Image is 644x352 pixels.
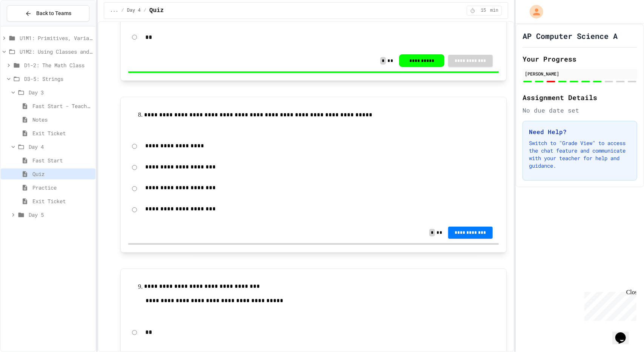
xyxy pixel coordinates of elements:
[149,6,164,15] span: Quiz
[144,8,146,14] span: /
[29,211,92,219] span: Day 5
[32,102,92,110] span: Fast Start - Teacher Only
[523,31,618,41] h1: AP Computer Science A
[612,322,636,344] iframe: chat widget
[32,184,92,191] span: Practice
[20,34,92,42] span: U1M1: Primitives, Variables, Basic I/O
[29,88,92,96] span: Day 3
[478,8,490,14] span: 15
[24,61,92,69] span: D1-2: The Math Class
[581,289,636,321] iframe: chat widget
[29,143,92,151] span: Day 4
[32,197,92,205] span: Exit Ticket
[32,156,92,164] span: Fast Start
[36,9,71,17] span: Back to Teams
[32,170,92,178] span: Quiz
[529,139,631,170] p: Switch to "Grade View" to access the chat feature and communicate with your teacher for help and ...
[127,8,141,14] span: Day 4
[490,8,499,14] span: min
[525,70,635,77] div: [PERSON_NAME]
[3,3,52,48] div: Chat with us now!Close
[32,129,92,137] span: Exit Ticket
[32,116,92,124] span: Notes
[121,8,124,14] span: /
[20,48,92,56] span: U1M2: Using Classes and Objects
[523,92,637,103] h2: Assignment Details
[110,8,118,14] span: ...
[523,54,637,64] h2: Your Progress
[24,75,92,83] span: D3-5: Strings
[523,106,637,115] div: No due date set
[7,5,89,22] button: Back to Teams
[522,3,545,20] div: My Account
[529,127,631,136] h3: Need Help?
